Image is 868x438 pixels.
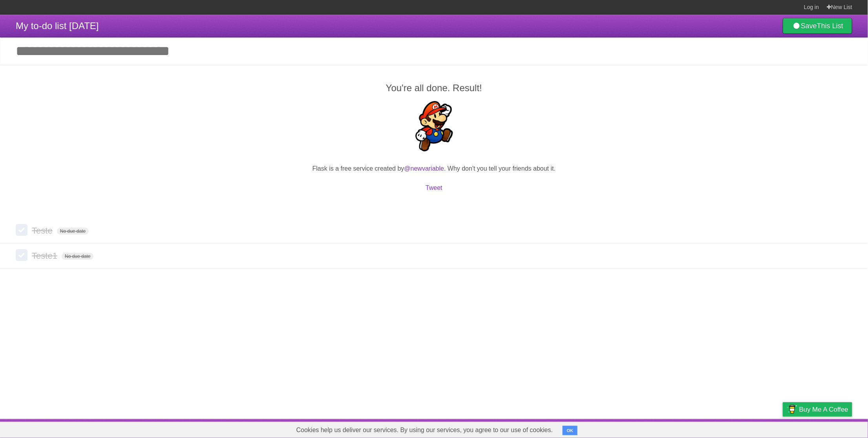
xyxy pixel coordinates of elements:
[817,22,843,30] b: This List
[289,422,561,438] span: Cookies help us deliver our services. By using our services, you agree to our use of cookies.
[678,421,695,436] a: About
[16,249,27,261] label: Done
[746,421,763,436] a: Terms
[16,164,852,173] p: Flask is a free service created by . Why don't you tell your friends about it.
[409,101,459,151] img: Super Mario
[16,224,27,236] label: Done
[803,421,852,436] a: Suggest a feature
[32,226,55,236] span: Teste
[787,403,797,416] img: Buy me a coffee
[32,251,59,261] span: Teste1
[563,426,578,435] button: OK
[783,18,852,34] a: SaveThis List
[783,402,852,417] a: Buy me a coffee
[799,403,848,416] span: Buy me a coffee
[404,165,444,172] a: @newvariable
[16,81,852,95] h2: You're all done. Result!
[426,184,442,191] a: Tweet
[57,228,89,235] span: No due date
[704,421,736,436] a: Developers
[16,20,99,31] span: My to-do list [DATE]
[62,253,93,260] span: No due date
[773,421,793,436] a: Privacy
